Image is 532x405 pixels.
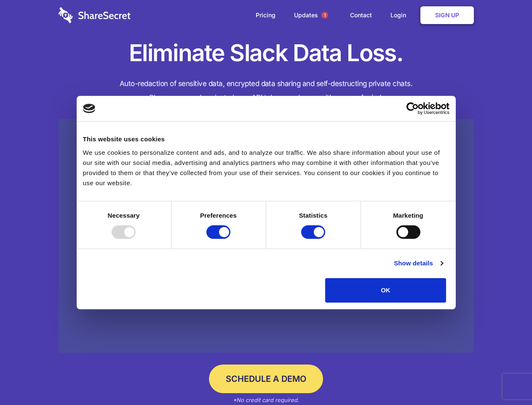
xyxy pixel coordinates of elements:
a: Schedule a Demo [209,364,323,393]
a: Usercentrics Cookiebot - opens in a new window [376,102,449,115]
a: Sign Up [420,6,474,24]
h1: Eliminate Slack Data Loss. [59,38,474,68]
strong: Necessary [108,212,140,219]
div: This website uses cookies [83,134,449,144]
a: Contact [342,2,380,28]
strong: Preferences [200,212,237,219]
a: Show details [394,258,443,268]
a: Pricing [247,2,284,28]
div: We use cookies to personalize content and ads, and to analyze our traffic. We also share informat... [83,148,449,188]
strong: Marketing [393,212,423,219]
img: logo [83,104,96,113]
strong: Statistics [299,212,328,219]
h4: Auto-redaction of sensitive data, encrypted data sharing and self-destructing private chats. Shar... [59,77,474,105]
span: 1 [321,12,328,19]
button: OK [325,278,446,302]
a: Wistia video thumbnail [59,119,474,353]
em: *No credit card required. [233,397,299,403]
img: logo-wordmark-white-trans-d4663122ce5f474addd5e946df7df03e33cb6a1c49d2221995e7729f52c070b2.svg [59,7,131,23]
a: Login [382,2,419,28]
